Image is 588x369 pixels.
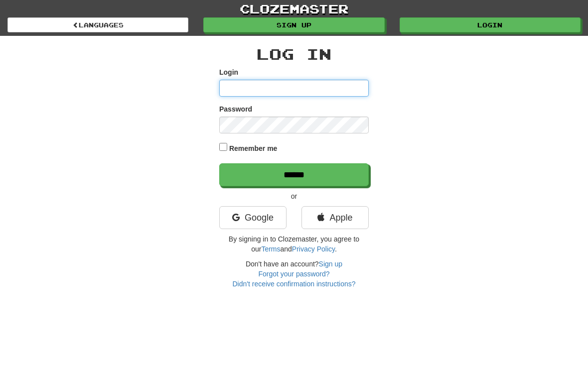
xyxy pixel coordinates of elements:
[219,234,369,254] p: By signing in to Clozemaster, you agree to our and .
[219,46,369,62] h2: Log In
[219,104,252,114] label: Password
[232,280,355,288] a: Didn't receive confirmation instructions?
[203,17,384,32] a: Sign up
[7,17,188,32] a: Languages
[219,206,287,229] a: Google
[400,17,581,32] a: Login
[319,260,342,268] a: Sign up
[219,67,238,77] label: Login
[258,270,329,278] a: Forgot your password?
[219,259,369,289] div: Don't have an account?
[261,245,280,253] a: Terms
[219,191,369,201] p: or
[301,206,369,229] a: Apple
[229,143,278,153] label: Remember me
[292,245,335,253] a: Privacy Policy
